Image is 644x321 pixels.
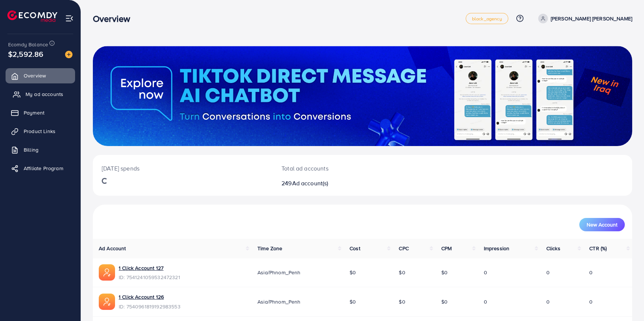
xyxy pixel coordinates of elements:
[8,41,48,48] span: Ecomdy Balance
[26,90,63,98] span: My ad accounts
[441,298,448,305] span: $0
[589,269,593,276] span: 0
[466,13,508,24] a: black_agency
[399,245,408,252] span: CPC
[65,51,73,58] img: image
[484,245,510,252] span: Impression
[6,161,75,176] a: Affiliate Program
[472,16,502,21] span: black_agency
[546,269,550,276] span: 0
[119,303,181,310] span: ID: 7540961819192983553
[93,13,136,24] h3: Overview
[589,298,593,305] span: 0
[546,245,560,252] span: Clicks
[551,14,632,23] p: [PERSON_NAME] [PERSON_NAME]
[65,14,74,23] img: menu
[281,164,399,173] p: Total ad accounts
[399,298,405,305] span: $0
[535,14,632,23] a: [PERSON_NAME] [PERSON_NAME]
[99,245,126,252] span: Ad Account
[441,245,452,252] span: CPM
[441,269,448,276] span: $0
[257,269,300,276] span: Asia/Phnom_Penh
[24,109,44,116] span: Payment
[6,142,75,157] a: Billing
[257,298,300,305] span: Asia/Phnom_Penh
[6,105,75,120] a: Payment
[8,49,43,59] span: $2,592.86
[350,245,360,252] span: Cost
[24,128,55,135] span: Product Links
[587,222,617,227] span: New Account
[484,298,487,305] span: 0
[24,72,46,79] span: Overview
[24,165,63,172] span: Affiliate Program
[350,298,356,305] span: $0
[119,274,180,281] span: ID: 7541241059532472321
[484,269,487,276] span: 0
[6,68,75,83] a: Overview
[99,264,115,281] img: ic-ads-acc.e4c84228.svg
[119,293,181,301] a: 1 Click Account 126
[6,87,75,102] a: My ad accounts
[119,264,180,272] a: 1 Click Account 127
[399,269,405,276] span: $0
[350,269,356,276] span: $0
[546,298,550,305] span: 0
[257,245,282,252] span: Time Zone
[24,146,38,153] span: Billing
[579,218,625,231] button: New Account
[613,288,638,315] iframe: Chat
[6,124,75,139] a: Product Links
[281,180,399,187] h2: 249
[589,245,607,252] span: CTR (%)
[7,10,57,22] img: logo
[99,294,115,310] img: ic-ads-acc.e4c84228.svg
[292,179,328,187] span: Ad account(s)
[102,164,264,173] p: [DATE] spends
